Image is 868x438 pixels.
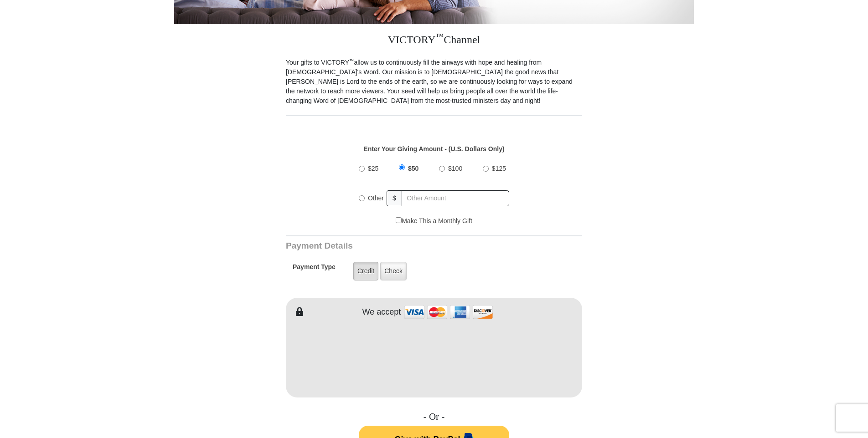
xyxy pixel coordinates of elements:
span: $25 [368,165,378,172]
span: $125 [492,165,506,172]
img: credit cards accepted [403,302,494,322]
label: Make This a Monthly Gift [396,216,472,226]
h5: Payment Type [293,263,336,275]
p: Your gifts to VICTORY allow us to continuously fill the airways with hope and healing from [DEMOG... [286,58,582,106]
h4: - Or - [286,411,582,423]
input: Other Amount [402,190,509,206]
h4: We accept [362,307,401,317]
span: $ [387,190,402,206]
span: $100 [448,165,462,172]
h3: Payment Details [286,241,518,251]
sup: ™ [349,58,354,63]
h3: VICTORY Channel [286,24,582,58]
label: Check [380,262,407,280]
input: Make This a Monthly Gift [396,217,402,223]
sup: ™ [436,32,444,41]
strong: Enter Your Giving Amount - (U.S. Dollars Only) [363,145,504,153]
span: Other [368,194,384,202]
span: $50 [408,165,418,172]
label: Credit [353,262,378,280]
